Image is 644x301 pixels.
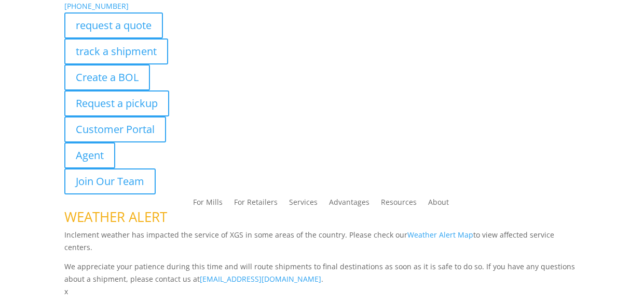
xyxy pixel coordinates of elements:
[64,90,169,116] a: Request a pickup
[64,285,580,298] p: x
[200,274,321,284] a: [EMAIL_ADDRESS][DOMAIN_NAME]
[407,230,473,240] a: Weather Alert Map
[64,168,156,194] a: Join Our Team
[64,142,115,168] a: Agent
[64,229,580,261] p: Inclement weather has impacted the service of XGS in some areas of the country. Please check our ...
[64,1,129,11] a: [PHONE_NUMBER]
[329,199,369,210] a: Advantages
[428,199,449,210] a: About
[234,199,278,210] a: For Retailers
[64,116,166,142] a: Customer Portal
[64,207,167,226] span: WEATHER ALERT
[289,199,318,210] a: Services
[64,12,163,38] a: request a quote
[64,260,580,285] p: We appreciate your patience during this time and will route shipments to final destinations as so...
[64,38,168,64] a: track a shipment
[193,199,223,210] a: For Mills
[64,64,150,90] a: Create a BOL
[381,199,417,210] a: Resources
